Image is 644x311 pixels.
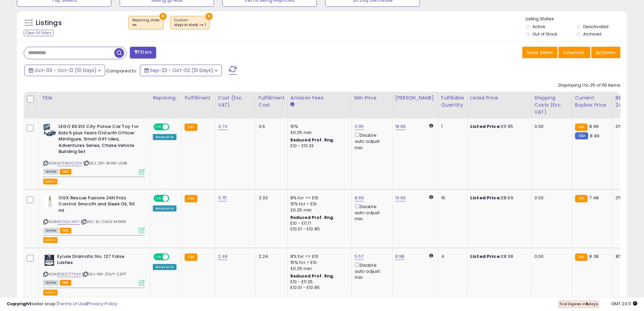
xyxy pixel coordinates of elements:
div: £10 - £10.33 [290,143,347,149]
div: ASIN: [43,253,145,285]
div: Fulfillable Quantity [441,94,464,109]
div: Fulfillment [185,94,212,102]
div: Amazon AI [153,134,176,140]
span: Sep-23 - Oct-02 (10 Days) [150,67,213,74]
div: 3.6 [259,124,282,130]
a: 3.75 [218,195,227,201]
span: FBA [60,280,71,286]
span: OFF [168,254,179,260]
b: Eylure Dramatic No. 127 False Lashes [57,253,139,268]
div: 0.00 [534,253,567,260]
div: Disable auto adjust min [355,203,387,222]
div: Amazon Fees [290,94,349,102]
span: Custom: [174,18,206,28]
div: days in stock >= 1 [174,23,206,27]
h5: Listings [36,18,62,28]
div: [PERSON_NAME] [395,94,435,102]
div: £10.01 - £10.85 [290,285,347,291]
div: Displaying 1 to 25 of 110 items [558,82,620,89]
button: × [160,13,167,20]
a: 8.69 [355,195,364,201]
span: Compared to: [106,68,137,74]
span: 8.99 [590,133,599,139]
span: OFF [168,124,179,130]
div: 16 [441,195,462,201]
span: | SKU: 2W-8UIM-JD4B [83,160,127,166]
label: Deactivated [583,24,609,29]
span: All listings currently available for purchase on Amazon [43,169,59,175]
div: ASIN: [43,124,145,174]
p: Listing States: [526,16,627,22]
a: 2.49 [218,253,228,260]
img: 41ntuKzARaL._SL40_.jpg [43,253,55,267]
small: FBA [575,253,588,261]
div: 2.24 [259,253,282,260]
div: BB Share 24h. [616,94,640,109]
div: £0.25 min [290,266,347,272]
a: B0DQLFJ8TF [57,219,80,225]
a: B09BNVCL8N [57,160,82,166]
div: 4 [441,253,462,260]
div: 0% [616,124,638,130]
span: FBA [60,169,71,175]
div: 1 [441,124,462,130]
small: FBA [185,195,197,202]
div: 0.00 [534,195,567,201]
img: 51OzV23E6kL._SL40_.jpg [43,124,57,137]
span: 2025-10-13 23:11 GMT [611,301,637,307]
div: Min Price [355,94,389,102]
div: 8% for <= £10 [290,195,347,201]
b: Listed Price: [470,253,501,260]
span: All listings currently available for purchase on Amazon [43,228,59,234]
a: 19.99 [395,195,406,201]
div: on [132,23,160,27]
b: 5 [586,301,588,307]
div: £8.69 [470,195,526,201]
label: Out of Stock [532,31,557,37]
b: Reduced Prof. Rng. [290,137,335,143]
button: Actions [591,47,620,58]
button: admin [43,237,57,243]
div: 81% [616,253,638,260]
b: OGX Rescue Fusions 24H Frizz Control Smooth and Sleek Oil, 50 ml [58,195,141,216]
button: admin [43,290,57,295]
a: Privacy Policy [88,301,117,307]
div: 0.00 [534,124,567,130]
div: 8% for <= £10 [290,253,347,260]
span: Columns [563,49,584,56]
span: Oct-03 - Oct-12 (10 Days) [34,67,97,74]
span: | SKU: 3J-CUCX-M3M6 [81,219,126,224]
div: 15% [290,124,347,130]
a: B0BZCF7946 [57,271,81,277]
label: Archived [583,31,601,37]
button: Filters [130,47,156,59]
button: admin [43,179,57,184]
div: Amazon AI [153,264,176,270]
div: Disable auto adjust min [355,261,387,281]
span: Trial Expires in days [559,301,598,307]
div: £8.38 [470,253,526,260]
div: £10.01 - £10.85 [290,226,347,232]
span: 8.99 [589,123,599,130]
div: Cost (Exc. VAT) [218,94,253,109]
div: ASIN: [43,195,145,232]
span: ON [154,195,163,201]
div: Disable auto adjust min [355,131,387,151]
div: 15% for > £10 [290,201,347,207]
div: Title [42,94,147,102]
b: Reduced Prof. Rng. [290,215,335,220]
button: × [206,13,213,20]
small: Amazon Fees. [290,102,294,108]
small: FBA [185,253,197,261]
small: FBA [575,195,588,202]
div: £0.25 min [290,207,347,213]
label: Active [532,24,545,29]
a: 11.95 [355,123,364,130]
button: Save View [522,47,557,58]
span: Repricing state : [132,18,160,28]
small: FBA [185,124,197,131]
div: Amazon AI [153,205,176,212]
span: | SKU: 4W-Z0VY-2ZFP [82,271,126,277]
button: Sep-23 - Oct-02 (10 Days) [140,65,222,76]
b: LEGO 60312 City Police Car Toy for Kids 5 plus Years Old with Officer Minifigure, Small Gift Idea... [58,124,141,157]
